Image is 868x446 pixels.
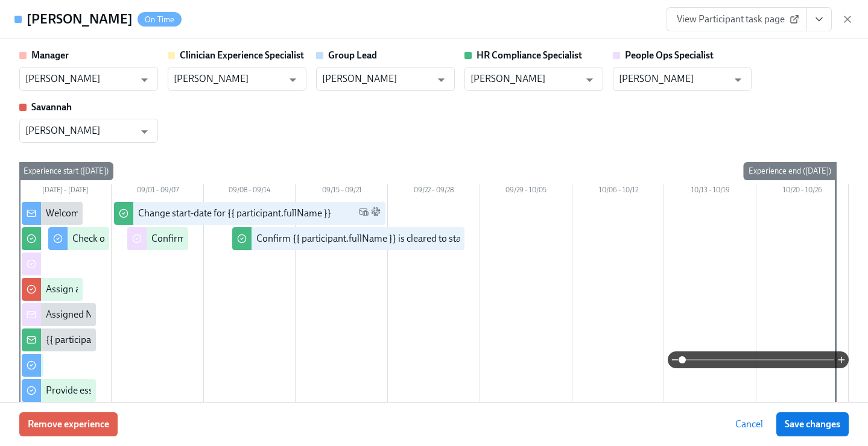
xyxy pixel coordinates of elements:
div: 10/13 – 10/19 [664,184,756,199]
div: 09/08 – 09/14 [204,184,296,199]
div: Assign a Clinician Experience Specialist for {{ participant.fullName }} (start-date {{ participan... [46,283,524,296]
div: 09/15 – 09/21 [296,184,388,199]
div: {{ participant.fullName }} has filled out the onboarding form [46,333,292,347]
div: Confirm {{ participant.fullName }} is cleared to start [256,232,467,245]
span: View Participant task page [677,13,797,25]
strong: People Ops Specialist [625,49,714,61]
button: Remove experience [19,412,118,436]
button: Open [580,71,599,89]
strong: Savannah [31,101,72,113]
a: View Participant task page [667,7,807,31]
div: 10/20 – 10/26 [756,184,849,199]
span: Remove experience [28,418,109,430]
div: Confirm cleared by People Ops [151,232,279,245]
div: Provide essential professional documentation [46,384,234,397]
button: Open [135,71,154,89]
button: Cancel [727,412,771,436]
button: Open [135,122,154,141]
button: Open [729,71,747,89]
button: View task page [806,7,832,31]
div: 09/01 – 09/07 [112,184,204,199]
div: 09/22 – 09/28 [388,184,480,199]
span: Cancel [735,418,763,430]
strong: Manager [31,49,69,61]
div: Experience start ([DATE]) [19,162,113,180]
button: Save changes [776,412,849,436]
span: Work Email [359,207,369,221]
div: 09/29 – 10/05 [480,184,572,199]
strong: Clinician Experience Specialist [180,49,304,61]
span: Slack [371,207,381,221]
h4: [PERSON_NAME] [27,10,133,28]
strong: Group Lead [328,49,377,61]
strong: HR Compliance Specialist [477,49,582,61]
div: [DATE] – [DATE] [19,184,112,199]
div: Assigned New Hire [46,308,125,321]
div: 10/06 – 10/12 [572,184,665,199]
div: Change start-date for {{ participant.fullName }} [138,207,331,220]
button: Open [284,71,302,89]
span: Save changes [785,418,840,430]
span: On Time [138,15,182,24]
div: Check out our recommended laptop specs [72,232,246,245]
div: Welcome from the Charlie Health Compliance Team 👋 [46,207,273,220]
button: Open [432,71,451,89]
div: Experience end ([DATE]) [744,162,836,180]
